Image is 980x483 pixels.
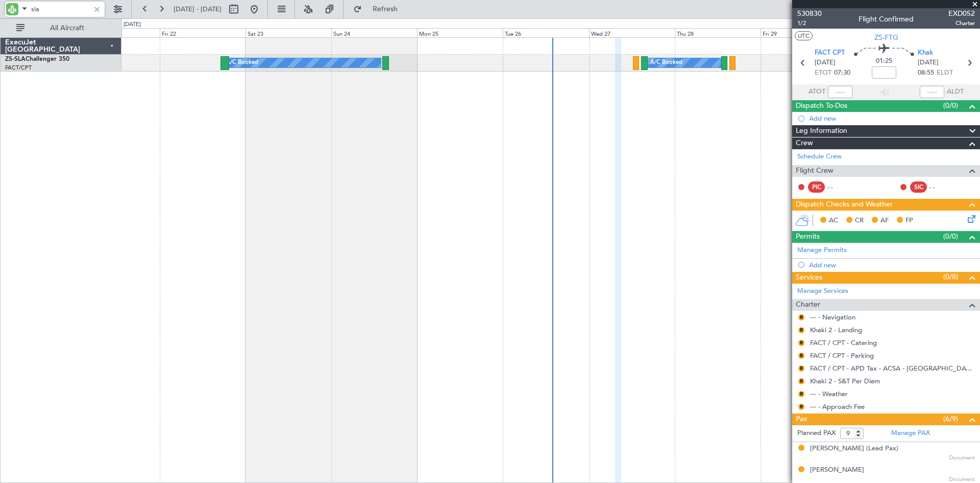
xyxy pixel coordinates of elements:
div: - - [827,182,850,192]
span: FACT CPT [815,48,845,58]
button: R [798,404,804,410]
span: Refresh [364,6,407,13]
span: [DATE] [815,58,836,68]
input: --:-- [828,86,852,98]
a: Khaki 2 - Landing [810,326,862,334]
div: Wed 27 [589,28,675,37]
span: EXD052 [948,8,975,19]
span: ZS-FTG [874,32,898,43]
span: Document [949,454,975,463]
span: Leg Information [796,125,847,137]
label: Planned PAX [797,428,836,439]
div: Fri 22 [160,28,246,37]
div: A/C Booked [226,55,258,71]
span: Crew [796,137,813,149]
span: Flight Crew [796,165,834,177]
button: R [798,378,804,384]
a: ZS-SLAChallenger 350 [5,56,69,62]
button: UTC [795,31,813,40]
a: Khaki 2 - S&T Per Diem [810,377,880,385]
span: Permits [796,231,820,243]
span: Pax [796,413,807,425]
div: Thu 28 [675,28,761,37]
div: [PERSON_NAME] (Lead Pax) [810,444,898,454]
a: --- - Navigation [810,313,855,321]
input: A/C (Reg. or Type) [31,2,90,17]
a: Manage Services [797,286,848,296]
span: ELDT [937,68,953,78]
button: R [798,365,804,372]
span: AC [829,216,838,226]
span: (0/0) [943,100,958,111]
button: R [798,391,804,397]
a: --- - Weather [810,389,848,398]
span: 01:25 [876,56,892,66]
div: PIC [808,181,825,193]
span: 08:55 [918,68,934,78]
span: [DATE] [918,58,939,68]
div: [PERSON_NAME] [810,465,864,475]
button: R [798,314,804,320]
span: All Aircraft [27,25,108,32]
a: Schedule Crew [797,152,842,162]
span: AF [880,216,889,226]
span: Dispatch Checks and Weather [796,199,893,211]
a: FACT / CPT - Catering [810,338,877,347]
span: ALDT [947,87,964,97]
div: SIC [910,181,927,193]
span: (0/8) [943,271,958,282]
button: Refresh [349,1,410,17]
div: Add new [809,261,975,269]
span: 1/2 [797,19,822,28]
span: Charter [796,299,820,311]
span: FP [905,216,913,226]
a: Manage Permits [797,245,847,256]
div: Add new [809,114,975,123]
span: ATOT [808,87,825,97]
span: Khak [918,48,933,58]
span: Charter [948,19,975,28]
button: R [798,353,804,359]
a: --- - Approach Fee [810,402,865,411]
span: (6/9) [943,413,958,424]
a: Manage PAX [891,428,930,439]
div: Sun 24 [331,28,417,37]
span: ETOT [815,68,831,78]
a: FACT/CPT [5,64,32,72]
span: Dispatch To-Dos [796,100,847,112]
div: Fri 29 [761,28,846,37]
div: Flight Confirmed [859,14,914,25]
span: Services [796,272,822,284]
span: 07:30 [834,68,850,78]
div: Sat 23 [246,28,331,37]
div: A/C Booked [650,55,682,71]
span: ZS-SLA [5,56,26,62]
a: FACT / CPT - Parking [810,351,874,360]
div: Tue 26 [503,28,589,37]
span: [DATE] - [DATE] [174,5,222,14]
span: 530830 [797,8,822,19]
span: CR [855,216,864,226]
span: (0/0) [943,231,958,242]
div: - - [929,182,952,192]
div: Mon 25 [417,28,503,37]
a: FACT / CPT - APD Tax - ACSA - [GEOGRAPHIC_DATA] International FACT / CPT [810,364,975,373]
button: All Aircraft [11,20,111,36]
div: [DATE] [124,20,141,29]
button: R [798,340,804,346]
button: R [798,327,804,333]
